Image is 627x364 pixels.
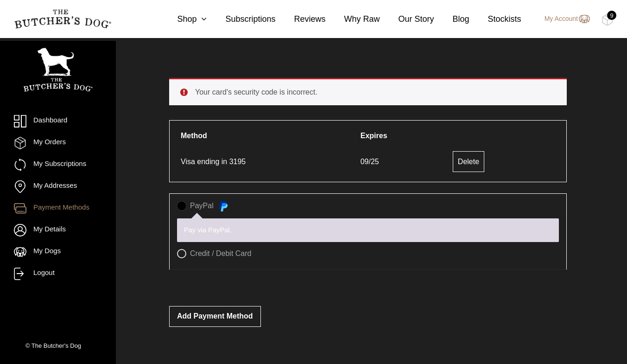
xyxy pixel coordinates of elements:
[434,13,469,26] a: Blog
[380,13,434,26] a: Our Story
[14,224,102,236] a: My Details
[175,147,354,176] td: Visa ending in 3195
[23,48,93,92] img: TBD_Portrait_Logo_White.png
[177,201,559,211] label: PayPal
[607,11,616,20] div: 9
[14,137,102,149] a: My Orders
[275,13,325,26] a: Reviews
[14,268,102,280] a: Logout
[14,159,102,171] a: My Subscriptions
[326,13,380,26] a: Why Raw
[453,151,484,172] a: Delete
[14,115,102,128] a: Dashboard
[361,132,387,140] span: Expires
[14,202,102,215] a: Payment Methods
[602,14,613,26] img: TBD_Cart-Full.png
[207,13,275,26] a: Subscriptions
[14,180,102,193] a: My Addresses
[169,270,567,295] iframe: PayPal
[177,249,559,258] label: Credit / Debit Card
[217,200,228,211] img: PayPal
[535,13,590,25] a: My Account
[469,13,521,26] a: Stockists
[158,13,207,26] a: Shop
[355,147,444,176] td: 09/25
[14,246,102,258] a: My Dogs
[169,306,261,327] button: Add payment method
[181,132,207,140] span: Method
[195,87,552,98] li: Your card's security code is incorrect.
[184,225,552,235] p: Pay via PayPal.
